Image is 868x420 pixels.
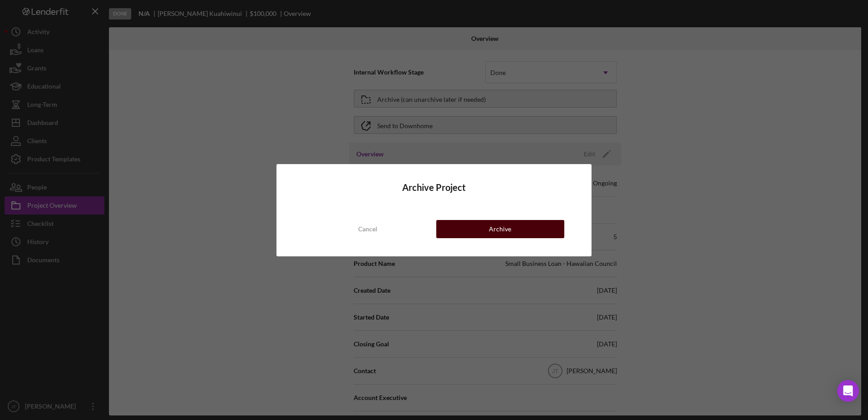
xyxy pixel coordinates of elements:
div: Archive [489,220,511,238]
button: Archive [436,220,564,238]
div: Open Intercom Messenger [837,380,859,402]
div: Cancel [358,220,377,238]
button: Cancel [304,220,432,238]
h4: Archive Project [304,182,564,193]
